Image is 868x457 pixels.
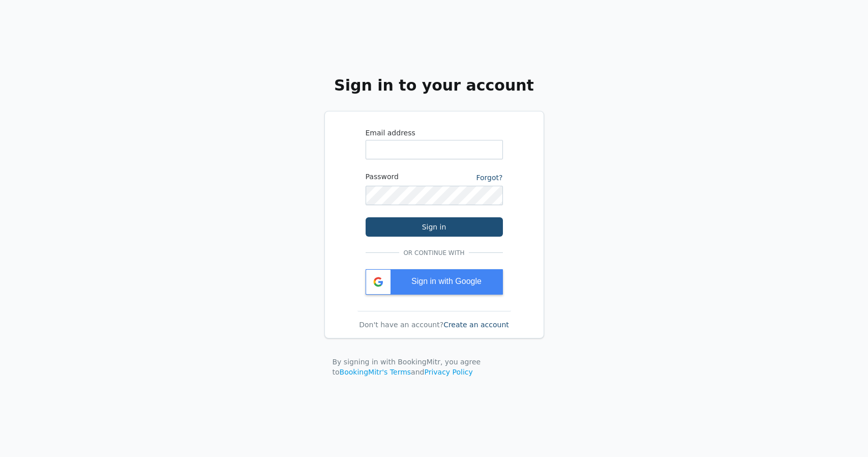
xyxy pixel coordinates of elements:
a: Privacy Policy [424,368,472,376]
label: Email address [366,128,503,138]
span: and [411,368,424,376]
div: Sign in with Google [366,269,503,295]
span: By signing in with BookingMitr, you agree to [333,358,481,376]
h2: Sign in to your account [320,76,548,95]
a: Forgot? [476,174,502,182]
label: Password [366,172,434,182]
span: Or continue with [399,249,468,257]
a: Create an account [443,321,509,329]
a: BookingMitr's Terms [340,368,411,376]
span: Sign in with Google [411,277,482,285]
button: Sign in [366,217,503,237]
div: Don't have an account? [353,320,515,330]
